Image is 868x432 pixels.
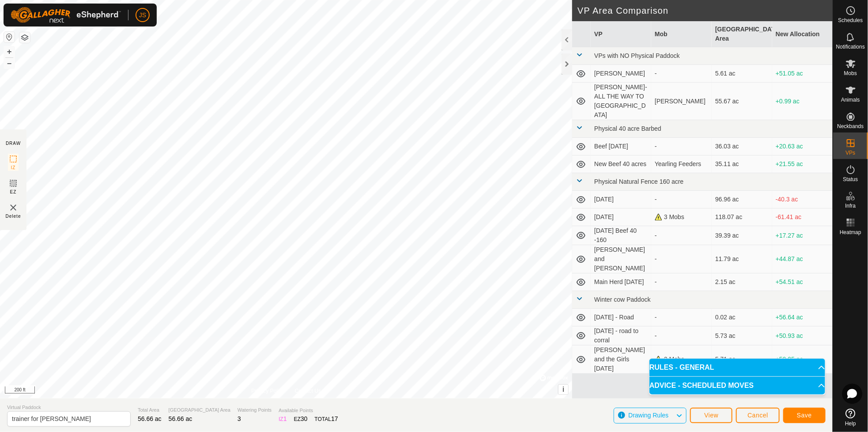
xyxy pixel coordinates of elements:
[655,231,708,240] div: -
[651,21,712,47] th: Mob
[295,387,321,395] a: Contact Us
[690,408,732,423] button: View
[238,406,272,414] span: Watering Points
[591,155,651,173] td: New Beef 40 acres
[649,359,825,376] p-accordion-header: RULES - GENERAL
[594,125,661,132] span: Physical 40 acre Barbed
[712,309,772,326] td: 0.02 ac
[772,245,833,273] td: +44.87 ac
[594,178,683,185] span: Physical Natural Fence 160 acre
[6,140,21,147] div: DRAW
[139,11,146,20] span: JS
[845,203,856,208] span: Infra
[11,164,16,171] span: IZ
[712,138,772,155] td: 36.03 ac
[7,404,131,411] span: Virtual Paddock
[837,124,864,129] span: Neckbands
[845,150,855,155] span: VPs
[591,309,651,326] td: [DATE] - Road
[594,296,651,303] span: Winter cow Paddock
[591,208,651,226] td: [DATE]
[591,226,651,245] td: [DATE] Beef 40 -160
[6,213,21,220] span: Delete
[591,65,651,83] td: [PERSON_NAME]
[8,202,19,213] img: VP
[279,407,338,414] span: Available Points
[591,21,651,47] th: VP
[649,364,714,371] span: RULES - GENERAL
[845,421,856,426] span: Help
[783,408,826,423] button: Save
[772,138,833,155] td: +20.63 ac
[169,415,192,422] span: 56.66 ac
[591,326,651,345] td: [DATE] - road to corral
[844,71,857,76] span: Mobs
[712,191,772,208] td: 96.96 ac
[4,58,15,68] button: –
[283,415,287,422] span: 1
[655,97,708,106] div: [PERSON_NAME]
[649,377,825,394] p-accordion-header: ADVICE - SCHEDULED MOVES
[838,18,863,23] span: Schedules
[772,65,833,83] td: +51.05 ac
[843,177,858,182] span: Status
[772,191,833,208] td: -40.3 ac
[591,245,651,273] td: [PERSON_NAME] and [PERSON_NAME]
[4,46,15,57] button: +
[562,386,564,393] span: i
[772,326,833,345] td: +50.93 ac
[655,331,708,341] div: -
[138,415,162,422] span: 56.66 ac
[591,83,651,120] td: [PERSON_NAME]-ALL THE WAY TO [GEOGRAPHIC_DATA]
[772,309,833,326] td: +56.64 ac
[833,405,868,430] a: Help
[712,345,772,374] td: 5.71 ac
[712,65,772,83] td: 5.61 ac
[577,5,833,16] h2: VP Area Comparison
[772,21,833,47] th: New Allocation
[712,226,772,245] td: 39.39 ac
[747,412,768,419] span: Cancel
[772,226,833,245] td: +17.27 ac
[655,355,708,364] div: 2 Mobs
[294,414,308,424] div: EZ
[736,408,780,423] button: Cancel
[712,208,772,226] td: 118.07 ac
[4,32,15,42] button: Reset Map
[279,414,287,424] div: IZ
[772,345,833,374] td: +50.95 ac
[591,345,651,374] td: [PERSON_NAME] and the Girls [DATE]
[655,142,708,151] div: -
[712,21,772,47] th: [GEOGRAPHIC_DATA] Area
[841,97,860,102] span: Animals
[712,155,772,173] td: 35.11 ac
[301,415,308,422] span: 30
[772,208,833,226] td: -61.41 ac
[712,83,772,120] td: 55.67 ac
[655,69,708,78] div: -
[251,387,284,395] a: Privacy Policy
[628,412,668,419] span: Drawing Rules
[594,52,680,59] span: VPs with NO Physical Paddock
[655,277,708,287] div: -
[712,326,772,345] td: 5.73 ac
[712,273,772,291] td: 2.15 ac
[169,406,230,414] span: [GEOGRAPHIC_DATA] Area
[19,32,30,43] button: Map Layers
[138,406,162,414] span: Total Area
[238,415,241,422] span: 3
[10,189,17,195] span: EZ
[591,138,651,155] td: Beef [DATE]
[331,415,338,422] span: 17
[649,382,754,389] span: ADVICE - SCHEDULED MOVES
[559,385,568,394] button: i
[655,254,708,264] div: -
[591,273,651,291] td: Main Herd [DATE]
[840,230,861,235] span: Heatmap
[797,412,812,419] span: Save
[704,412,718,419] span: View
[655,159,708,169] div: Yearling Feeders
[772,155,833,173] td: +21.55 ac
[655,313,708,322] div: -
[655,195,708,204] div: -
